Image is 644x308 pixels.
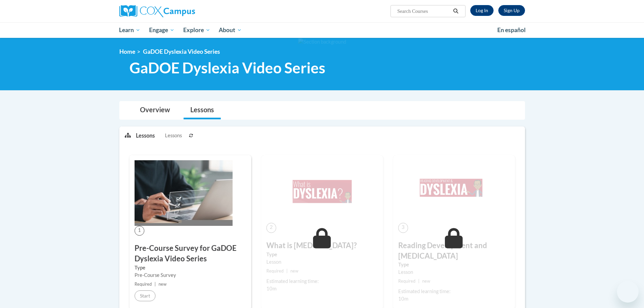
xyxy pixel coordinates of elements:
[135,290,156,301] button: Start
[165,132,182,139] span: Lessons
[398,160,510,223] img: Course Image
[453,9,459,14] i: 
[136,132,155,139] p: Lessons
[135,282,152,287] span: Required
[398,223,408,233] span: 3
[398,240,510,261] h3: Reading Development and [MEDICAL_DATA]
[398,279,415,284] span: Required
[397,7,451,15] input: Search Courses
[398,296,408,302] span: 10m
[497,26,526,33] span: En español
[135,160,233,226] img: Course Image
[135,271,246,279] div: Pre-Course Survey
[119,26,140,34] span: Learn
[119,48,135,55] a: Home
[266,278,378,285] div: Estimated learning time:
[266,268,284,274] span: Required
[133,101,177,119] a: Overview
[266,240,378,251] h3: What is [MEDICAL_DATA]?
[135,264,246,271] label: Type
[418,279,420,284] span: |
[184,101,221,119] a: Lessons
[119,5,248,17] a: Cox Campus
[498,5,525,16] a: Register
[298,38,346,46] img: Section background
[451,7,461,15] button: Search
[617,281,639,303] iframe: Button to launch messaging window
[135,243,246,264] h3: Pre-Course Survey for GaDOE Dyslexia Video Series
[266,223,276,233] span: 2
[159,282,167,287] span: new
[179,22,215,38] a: Explore
[135,226,144,236] span: 1
[129,59,325,77] span: GaDOE Dyslexia Video Series
[109,22,535,38] div: Main menu
[143,48,220,55] span: GaDOE Dyslexia Video Series
[266,258,378,266] div: Lesson
[149,26,174,34] span: Engage
[493,23,530,37] a: En español
[214,22,246,38] a: About
[398,261,510,268] label: Type
[115,22,145,38] a: Learn
[290,268,299,274] span: new
[119,5,195,17] img: Cox Campus
[266,286,277,291] span: 10m
[266,160,378,223] img: Course Image
[266,251,378,258] label: Type
[398,268,510,276] div: Lesson
[286,268,288,274] span: |
[398,288,510,295] div: Estimated learning time:
[154,282,156,287] span: |
[145,22,179,38] a: Engage
[422,279,430,284] span: new
[183,26,210,34] span: Explore
[470,5,494,16] a: Log In
[219,26,242,34] span: About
